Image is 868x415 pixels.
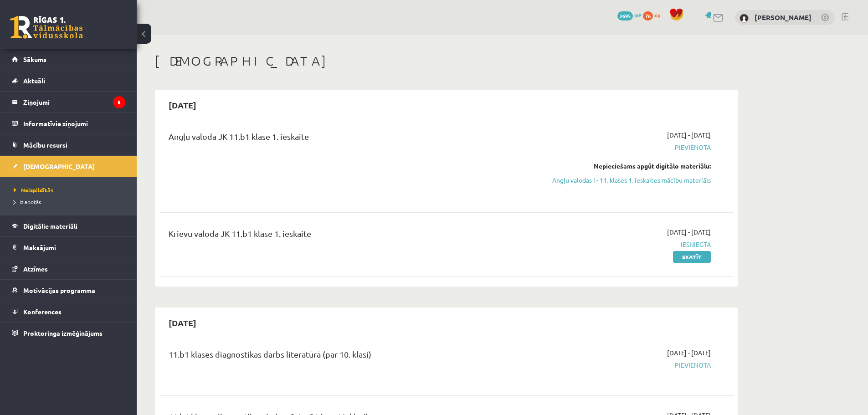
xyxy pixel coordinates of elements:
a: Maksājumi [12,237,125,258]
a: Mācību resursi [12,134,125,155]
span: [DEMOGRAPHIC_DATA] [23,162,95,170]
span: Konferences [23,307,62,316]
img: Enija Greitaite [740,14,749,23]
a: Skatīt [673,251,711,263]
a: Ziņojumi5 [12,92,125,113]
legend: Ziņojumi [23,92,125,113]
legend: Maksājumi [23,237,125,258]
div: Krievu valoda JK 11.b1 klase 1. ieskaite [169,227,525,244]
legend: Informatīvie ziņojumi [23,113,125,134]
span: Izlabotās [14,198,41,205]
a: Aktuāli [12,70,125,91]
a: 76 xp [643,11,665,19]
span: Iesniegta [539,240,711,249]
a: Konferences [12,301,125,322]
span: [DATE] - [DATE] [667,130,711,140]
h1: [DEMOGRAPHIC_DATA] [155,53,738,69]
span: [DATE] - [DATE] [667,348,711,358]
div: Nepieciešams apgūt digitālo materiālu: [539,161,711,171]
span: Atzīmes [23,265,48,273]
span: Mācību resursi [23,141,67,149]
span: Pievienota [539,360,711,370]
a: Proktoringa izmēģinājums [12,323,125,343]
span: Sākums [23,55,46,63]
a: Rīgas 1. Tālmācības vidusskola [10,16,83,39]
a: Atzīmes [12,258,125,279]
a: Sākums [12,49,125,70]
div: 11.b1 klases diagnostikas darbs literatūrā (par 10. klasi) [169,348,525,365]
h2: [DATE] [159,312,205,333]
a: Neizpildītās [14,186,128,194]
a: [DEMOGRAPHIC_DATA] [12,156,125,177]
span: Neizpildītās [14,186,53,194]
span: Pievienota [539,143,711,152]
span: 76 [643,11,653,20]
span: [DATE] - [DATE] [667,227,711,237]
a: Izlabotās [14,198,128,206]
h2: [DATE] [159,94,205,116]
div: Angļu valoda JK 11.b1 klase 1. ieskaite [169,130,525,147]
a: Informatīvie ziņojumi [12,113,125,134]
span: Proktoringa izmēģinājums [23,329,103,337]
i: 5 [113,96,125,108]
span: Motivācijas programma [23,286,95,294]
span: mP [634,11,642,19]
span: Digitālie materiāli [23,222,77,230]
a: 2695 mP [617,11,642,19]
span: Aktuāli [23,77,45,85]
span: 2695 [617,11,633,20]
a: Digitālie materiāli [12,215,125,236]
a: [PERSON_NAME] [755,13,812,22]
a: Angļu valodas I - 11. klases 1. ieskaites mācību materiāls [539,175,711,185]
span: xp [654,11,660,19]
a: Motivācijas programma [12,280,125,301]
